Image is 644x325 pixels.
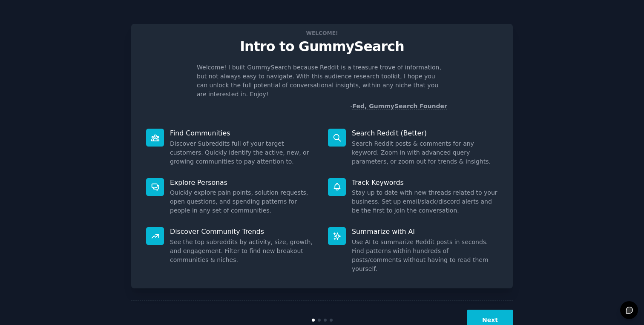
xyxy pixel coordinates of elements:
p: Track Keywords [352,178,498,187]
dd: Use AI to summarize Reddit posts in seconds. Find patterns within hundreds of posts/comments with... [352,238,498,273]
dd: Stay up to date with new threads related to your business. Set up email/slack/discord alerts and ... [352,188,498,215]
p: Intro to GummySearch [140,39,504,54]
a: Fed, GummySearch Founder [352,103,447,110]
div: - [350,102,447,111]
dd: Quickly explore pain points, solution requests, open questions, and spending patterns for people ... [170,188,316,215]
p: Welcome! I built GummySearch because Reddit is a treasure trove of information, but not always ea... [197,63,447,99]
p: Summarize with AI [352,227,498,236]
p: Find Communities [170,129,316,138]
p: Explore Personas [170,178,316,187]
dd: Search Reddit posts & comments for any keyword. Zoom in with advanced query parameters, or zoom o... [352,139,498,166]
p: Discover Community Trends [170,227,316,236]
p: Search Reddit (Better) [352,129,498,138]
dd: See the top subreddits by activity, size, growth, and engagement. Filter to find new breakout com... [170,238,316,265]
span: Welcome! [305,29,339,37]
dd: Discover Subreddits full of your target customers. Quickly identify the active, new, or growing c... [170,139,316,166]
